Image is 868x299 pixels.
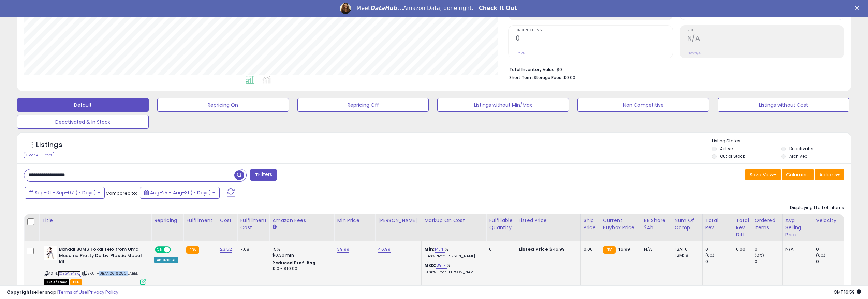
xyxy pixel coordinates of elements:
small: Amazon Fees. [272,224,276,230]
strong: Copyright [7,289,32,295]
div: Ship Price [584,217,597,231]
label: Archived [789,153,808,159]
span: ROI [687,29,844,32]
i: DataHub... [370,5,403,11]
div: 0 [755,246,782,252]
li: $0 [509,65,839,73]
button: Save View [745,169,781,180]
span: Aug-25 - Aug-31 (7 Days) [150,189,211,196]
div: 0 [489,246,510,252]
div: [PERSON_NAME] [378,217,418,224]
a: Terms of Use [58,289,87,295]
span: All listings that are currently out of stock and unavailable for purchase on Amazon [44,279,69,285]
button: Repricing Off [297,98,429,112]
div: $10 - $10.90 [272,266,329,272]
span: Sep-01 - Sep-07 (7 Days) [35,189,96,196]
div: 0 [705,246,733,252]
div: ASIN: [44,246,146,284]
div: Ordered Items [755,217,780,231]
div: BB Share 24h. [644,217,669,231]
b: Bandai 30MS Tokai Teio from Uma Musume Pretty Derby Plastic Model Kit [59,246,142,267]
span: 46.99 [617,246,630,252]
div: Total Rev. Diff. [736,217,749,238]
small: Prev: 0 [516,51,525,55]
a: Check It Out [479,5,517,12]
div: 0 [755,258,782,265]
div: Amazon Fees [272,217,331,224]
a: 23.52 [220,246,232,253]
div: Close [855,6,862,10]
img: Profile image for Georgie [340,3,351,14]
p: Listing States: [712,138,851,144]
div: Velocity [816,217,841,224]
span: ON [156,247,164,253]
div: 15% [272,246,329,252]
div: N/A [644,246,666,252]
span: Compared to: [106,190,137,196]
button: Non Competitive [577,98,709,112]
div: 0.00 [584,246,595,252]
small: (0%) [705,253,715,258]
small: FBA [186,246,199,254]
b: Min: [424,246,435,252]
button: Sep-01 - Sep-07 (7 Days) [25,187,105,199]
div: Num of Comp. [675,217,700,231]
div: % [424,262,481,275]
div: Total Rev. [705,217,730,231]
button: Listings without Cost [718,98,849,112]
p: 19.88% Profit [PERSON_NAME] [424,270,481,275]
a: 14.41 [435,246,445,253]
div: Title [42,217,148,224]
button: Actions [815,169,844,180]
div: Listed Price [519,217,578,224]
a: 39.99 [337,246,349,253]
b: Reduced Prof. Rng. [272,260,317,266]
span: 2025-09-12 16:59 GMT [834,289,861,295]
b: Short Term Storage Fees: [509,75,562,80]
b: Max: [424,262,436,268]
small: Prev: N/A [687,51,701,55]
label: Active [720,146,733,152]
div: 0 [816,258,844,265]
button: Default [17,98,149,112]
a: Privacy Policy [88,289,118,295]
div: 0.00 [736,246,747,252]
div: Cost [220,217,235,224]
p: 8.48% Profit [PERSON_NAME] [424,254,481,259]
div: % [424,246,481,259]
img: 41MkXBPsDGL._SL40_.jpg [44,246,57,260]
h2: N/A [687,34,844,44]
button: Deactivated & In Stock [17,115,149,129]
button: Columns [782,169,814,180]
button: Filters [250,169,277,181]
div: seller snap | | [7,289,118,296]
a: B0BGNB4ZKJ [58,271,81,277]
a: 46.99 [378,246,391,253]
b: Total Inventory Value: [509,67,556,73]
div: FBM: 8 [675,252,697,258]
div: Displaying 1 to 1 of 1 items [790,205,844,211]
div: Current Buybox Price [603,217,638,231]
small: FBA [603,246,616,254]
div: Avg Selling Price [785,217,810,238]
div: Clear All Filters [24,152,54,158]
div: Fulfillment Cost [240,217,266,231]
span: Ordered Items [516,29,672,32]
span: FBA [70,279,82,285]
div: FBA: 0 [675,246,697,252]
label: Out of Stock [720,153,745,159]
div: Amazon AI [154,257,178,263]
label: Deactivated [789,146,815,152]
span: Columns [786,171,808,178]
div: N/A [785,246,808,252]
small: (0%) [816,253,826,258]
div: 7.08 [240,246,264,252]
button: Repricing On [157,98,289,112]
div: $46.99 [519,246,575,252]
button: Listings without Min/Max [437,98,569,112]
button: Aug-25 - Aug-31 (7 Days) [140,187,220,199]
b: Listed Price: [519,246,550,252]
span: OFF [170,247,181,253]
span: | SKU: HUBAN2616280 LABEL [82,271,138,276]
div: 0 [816,246,844,252]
